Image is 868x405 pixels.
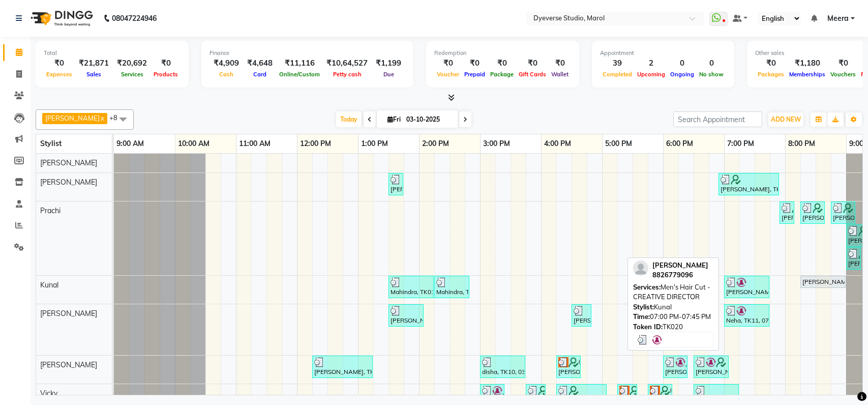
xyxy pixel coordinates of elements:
[40,139,62,148] span: Stylist
[434,57,462,69] div: ₹0
[488,57,516,69] div: ₹0
[652,261,708,269] span: [PERSON_NAME]
[151,57,181,69] div: ₹0
[372,57,405,69] div: ₹1,199
[847,249,860,268] div: [PERSON_NAME], TK22, 09:00 PM-09:15 PM, Threading - Eyebrows
[40,389,57,398] span: Vicky
[297,136,334,151] a: 12:00 PM
[209,49,405,57] div: Finance
[600,49,726,57] div: Appointment
[697,57,726,69] div: 0
[403,112,454,127] input: 2025-10-03
[725,136,757,151] a: 7:00 PM
[828,57,858,69] div: ₹0
[236,136,273,151] a: 11:00 AM
[801,277,845,286] div: [PERSON_NAME], TK19, 08:15 PM-09:00 PM, Men's Hair Cut - CREATIVE DIRECTOR
[390,306,423,325] div: [PERSON_NAME], TK09, 01:30 PM-02:05 PM, Men's Hair Cut - ART DIRECTOR
[336,111,362,127] span: Today
[331,71,364,78] span: Petty cash
[109,113,125,122] span: +8
[114,136,146,151] a: 9:00 AM
[481,386,503,405] div: zonnette, TK02, 03:00 PM-03:25 PM, Loreal Hair Wash # Medium
[44,49,181,57] div: Total
[633,312,650,321] span: Time:
[462,71,488,78] span: Prepaid
[768,112,803,127] button: ADD NEW
[44,57,75,69] div: ₹0
[113,57,151,69] div: ₹20,692
[827,13,849,24] span: Meera
[434,71,462,78] span: Voucher
[633,261,648,276] img: profile
[787,71,828,78] span: Memberships
[420,136,452,151] a: 2:00 PM
[557,357,580,377] div: [PERSON_NAME], TK06, 04:15 PM-04:40 PM, Loreal Hair Wash # Long
[786,136,818,151] a: 8:00 PM
[725,306,768,325] div: Neha, TK11, 07:00 PM-07:45 PM, Girls Hair Cut - ART DIRECTOR
[45,114,100,122] span: [PERSON_NAME]
[112,4,157,33] b: 08047224946
[557,386,606,405] div: Dimple, TK04, 04:15 PM-05:05 PM, Blow Dry # Long
[720,175,778,194] div: [PERSON_NAME], TK16, 06:55 PM-07:55 PM, Gel Polish Removal,Gel Polish Removal
[40,206,61,215] span: Prachi
[542,136,574,151] a: 4:00 PM
[781,203,793,222] div: [PERSON_NAME], TK18, 07:55 PM-08:10 PM, Threading - Eyebrows
[695,386,738,405] div: truven ., TK21, 06:30 PM-07:15 PM, Men's Hair Cut - CREATIVE DIRECTOR
[516,57,549,69] div: ₹0
[664,136,696,151] a: 6:00 PM
[100,114,104,122] a: x
[40,309,97,318] span: [PERSON_NAME]
[652,270,708,280] div: 8826779096
[313,357,372,377] div: [PERSON_NAME], TK08, 12:15 PM-01:15 PM, LUZO Keune Instant Blow # Long
[75,57,113,69] div: ₹21,871
[217,71,236,78] span: Cash
[243,57,277,69] div: ₹4,648
[673,111,762,127] input: Search Appointment
[573,306,590,325] div: [PERSON_NAME] ,, TK15, 04:30 PM-04:50 PM, [PERSON_NAME] Trim
[668,71,697,78] span: Ongoing
[635,71,668,78] span: Upcoming
[26,4,96,33] img: logo
[828,71,858,78] span: Vouchers
[725,277,768,297] div: [PERSON_NAME], TK20, 07:00 PM-07:45 PM, Men's Hair Cut - CREATIVE DIRECTOR
[209,57,243,69] div: ₹4,909
[832,203,854,222] div: [PERSON_NAME], TK22, 08:45 PM-09:10 PM, Full Arms # Rica
[277,71,322,78] span: Online/Custom
[697,71,726,78] span: No show
[755,71,787,78] span: Packages
[633,312,713,322] div: 07:00 PM-07:45 PM
[527,386,545,405] div: Dimple, TK04, 03:45 PM-04:05 PM, K Wash - Long
[175,136,212,151] a: 10:00 AM
[151,71,181,78] span: Products
[600,71,635,78] span: Completed
[488,71,516,78] span: Package
[435,277,468,297] div: Mahindra, TK01, 02:15 PM-02:50 PM, [PERSON_NAME] Trim
[549,71,571,78] span: Wallet
[618,386,636,405] div: [PERSON_NAME], TK06, 05:15 PM-05:35 PM, Add On - Keune Hair Wash # Long
[633,283,661,291] span: Services:
[40,280,58,290] span: Kunal
[390,277,433,297] div: Mahindra, TK01, 01:30 PM-02:15 PM, Men's Hair Cut - CREATIVE DIRECTOR
[771,115,801,123] span: ADD NEW
[322,57,372,69] div: ₹10,64,527
[481,357,524,377] div: disha, TK10, 03:00 PM-03:45 PM, K Wash - Medium
[801,203,824,222] div: [PERSON_NAME], TK22, 08:15 PM-08:40 PM, Full Legs # Rica
[633,302,713,312] div: Kunal
[251,71,269,78] span: Card
[664,357,686,377] div: [PERSON_NAME], TK13, 06:00 PM-06:25 PM, [PERSON_NAME] Sculpting
[118,71,146,78] span: Services
[633,323,663,331] span: Token ID:
[385,115,403,123] span: Fri
[635,57,668,69] div: 2
[381,71,397,78] span: Due
[462,57,488,69] div: ₹0
[40,158,97,167] span: [PERSON_NAME]
[649,386,671,405] div: [PERSON_NAME], TK06, 05:45 PM-06:10 PM, Loreal Hair Wash # Long
[787,57,828,69] div: ₹1,180
[633,322,713,332] div: TK020
[633,303,654,311] span: Stylist:
[44,71,75,78] span: Expenses
[40,360,97,369] span: [PERSON_NAME]
[600,57,635,69] div: 39
[481,136,513,151] a: 3:00 PM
